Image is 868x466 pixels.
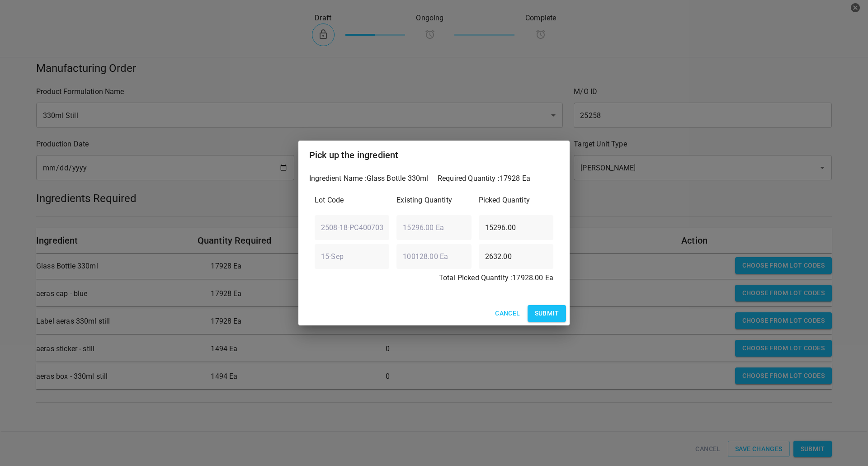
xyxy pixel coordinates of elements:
[396,195,471,206] p: Existing Quantity
[491,305,524,322] button: Cancel
[528,305,566,322] button: Submit
[396,215,471,240] input: Total Unit Value
[309,173,430,184] p: Ingredient Name : Glass Bottle 330ml
[315,273,553,283] p: Total Picked Quantity : 17928.00 Ea
[535,308,559,319] span: Submit
[309,148,559,162] h2: Pick up the ingredient
[479,215,553,240] input: PickedUp Quantity
[479,195,553,206] p: Picked Quantity
[315,244,389,269] input: Lot Code
[438,173,559,184] p: Required Quantity : 17928 Ea
[396,244,471,269] input: Total Unit Value
[315,215,389,240] input: Lot Code
[495,308,520,319] span: Cancel
[479,244,553,269] input: PickedUp Quantity
[315,195,389,206] p: Lot Code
